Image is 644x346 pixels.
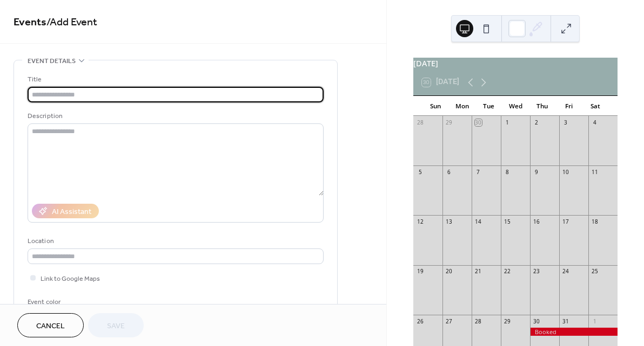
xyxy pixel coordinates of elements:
div: Tue [475,96,502,116]
div: 30 [533,317,540,325]
div: 18 [591,218,599,226]
div: 11 [591,169,599,176]
div: Sat [582,96,609,116]
div: 24 [562,268,569,275]
div: 6 [446,169,453,176]
button: Cancel [17,313,84,337]
div: 2 [533,119,540,127]
div: 13 [446,218,453,226]
div: 29 [446,119,453,127]
div: 20 [446,268,453,275]
div: 3 [562,119,569,127]
div: 15 [504,218,512,226]
span: Event details [28,56,76,67]
div: 31 [562,317,569,325]
div: [DATE] [413,58,618,70]
span: Link to Google Maps [41,273,100,285]
div: 1 [504,119,512,127]
span: Cancel [36,321,65,332]
div: 16 [533,218,540,226]
div: 22 [504,268,512,275]
div: 7 [475,169,482,176]
div: Booked [530,328,618,336]
div: Mon [449,96,475,116]
div: Fri [555,96,582,116]
a: Events [14,12,46,33]
div: 19 [417,268,424,275]
div: 29 [504,317,512,325]
div: 25 [591,268,599,275]
div: Title [28,74,321,85]
div: 1 [591,317,599,325]
span: / Add Event [46,12,97,33]
div: 17 [562,218,569,226]
div: 21 [475,268,482,275]
div: 12 [417,218,424,226]
div: 14 [475,218,482,226]
div: 10 [562,169,569,176]
div: 28 [475,317,482,325]
div: 4 [591,119,599,127]
div: Wed [502,96,528,116]
div: 8 [504,169,512,176]
div: 28 [417,119,424,127]
div: Thu [529,96,555,116]
div: Sun [422,96,448,116]
div: Description [28,110,321,122]
div: 30 [475,119,482,127]
div: 26 [417,317,424,325]
div: 27 [446,317,453,325]
div: Location [28,236,321,247]
div: Event color [28,296,109,308]
div: 9 [533,169,540,176]
div: 23 [533,268,540,275]
div: 5 [417,169,424,176]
